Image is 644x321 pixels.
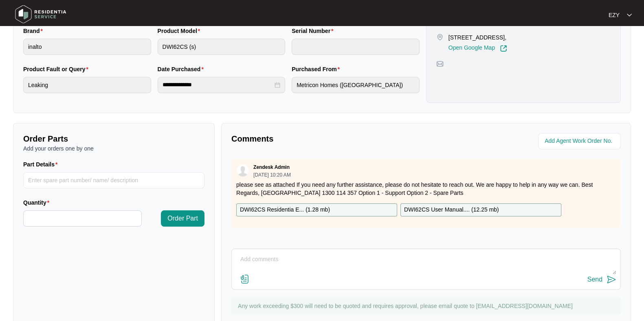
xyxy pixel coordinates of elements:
[500,45,507,52] img: Link-External
[24,211,141,226] input: Quantity
[545,136,616,146] input: Add Agent Work Order No.
[238,302,617,310] p: Any work exceeding $300 will need to be quoted and requires approval, please email quote to [EMAI...
[23,144,204,153] p: Add your orders one by one
[607,275,616,284] img: send-icon.svg
[253,173,291,177] p: [DATE] 10:20 AM
[587,276,602,283] div: Send
[253,164,290,170] p: Zendesk Admin
[292,27,336,35] label: Serial Number
[158,65,207,73] label: Date Purchased
[609,11,620,19] p: EZY
[587,274,616,285] button: Send
[240,274,250,284] img: file-attachment-doc.svg
[12,2,69,26] img: residentia service logo
[23,160,61,168] label: Part Details
[448,45,507,52] a: Open Google Map
[163,81,273,89] input: Date Purchased
[158,39,286,55] input: Product Model
[231,133,420,144] p: Comments
[23,77,151,93] input: Product Fault or Query
[240,205,330,214] p: DWI62CS Residentia E... ( 1.28 mb )
[292,39,420,55] input: Serial Number
[23,39,151,55] input: Brand
[23,27,46,35] label: Brand
[237,164,249,177] img: user.svg
[404,205,499,214] p: DWI62CS User Manual.... ( 12.25 mb )
[292,77,420,93] input: Purchased From
[436,60,444,68] img: map-pin
[158,27,204,35] label: Product Model
[627,13,632,17] img: dropdown arrow
[23,65,92,73] label: Product Fault or Query
[23,199,53,207] label: Quantity
[436,33,444,41] img: map-pin
[23,133,204,144] p: Order Parts
[23,172,204,188] input: Part Details
[236,181,616,197] p: please see as attached If you need any further assistance, please do not hesitate to reach out. W...
[448,33,507,41] p: [STREET_ADDRESS],
[167,214,198,223] span: Order Part
[292,65,343,73] label: Purchased From
[161,210,204,227] button: Order Part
